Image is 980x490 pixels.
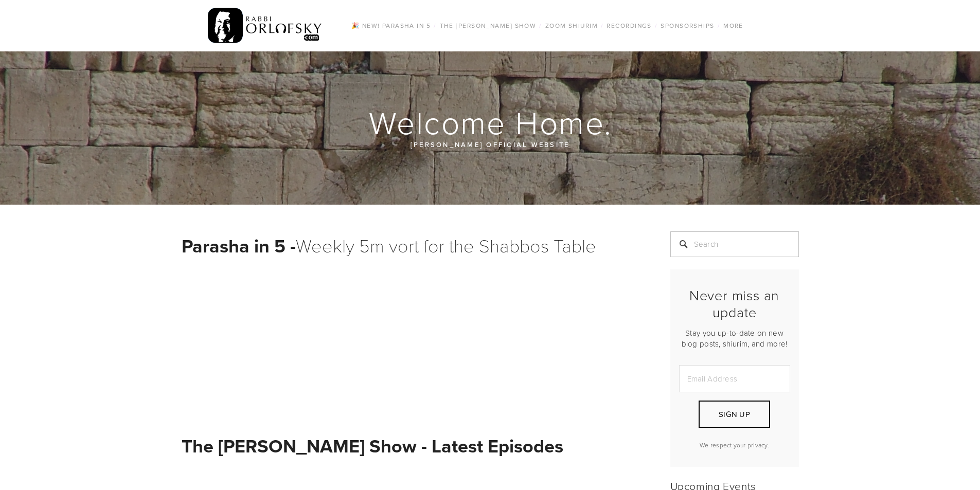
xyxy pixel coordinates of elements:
span: / [718,21,720,30]
h1: Weekly 5m vort for the Shabbos Table [182,231,645,260]
strong: Parasha in 5 - [182,232,296,259]
span: / [434,21,436,30]
img: RabbiOrlofsky.com [208,6,323,46]
a: 🎉 NEW! Parasha in 5 [348,19,434,32]
input: Search [670,231,799,257]
a: The [PERSON_NAME] Show [437,19,540,32]
a: Zoom Shiurim [542,19,601,32]
p: We respect your privacy. [679,441,790,449]
h1: Welcome Home. [182,106,800,139]
p: Stay you up-to-date on new blog posts, shiurim, and more! [679,328,790,349]
input: Email Address [679,365,790,392]
span: / [601,21,603,30]
p: [PERSON_NAME] official website [243,139,737,150]
h2: Never miss an update [679,287,790,320]
strong: The [PERSON_NAME] Show - Latest Episodes [182,432,563,459]
button: Sign Up [699,401,770,428]
a: Recordings [603,19,654,32]
span: Sign Up [719,409,750,420]
a: Sponsorships [657,19,717,32]
span: / [539,21,542,30]
a: More [720,19,746,32]
span: / [655,21,657,30]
